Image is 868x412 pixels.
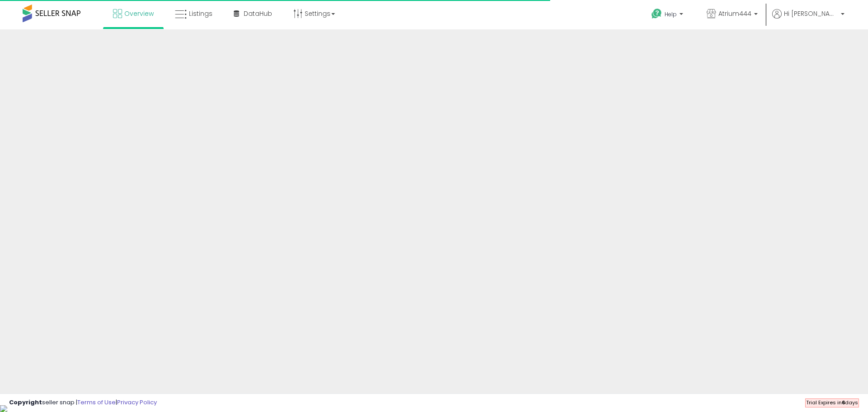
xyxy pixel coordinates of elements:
[9,398,157,407] div: seller snap | |
[9,398,42,407] strong: Copyright
[77,398,116,407] a: Terms of Use
[842,399,845,406] b: 6
[806,399,858,406] span: Trial Expires in days
[244,9,272,18] span: DataHub
[189,9,212,18] span: Listings
[772,9,844,29] a: Hi [PERSON_NAME]
[117,398,157,407] a: Privacy Policy
[784,9,838,18] span: Hi [PERSON_NAME]
[651,8,662,19] i: Get Help
[665,10,677,18] span: Help
[124,9,154,18] span: Overview
[644,1,692,29] a: Help
[718,9,751,18] span: Atrium444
